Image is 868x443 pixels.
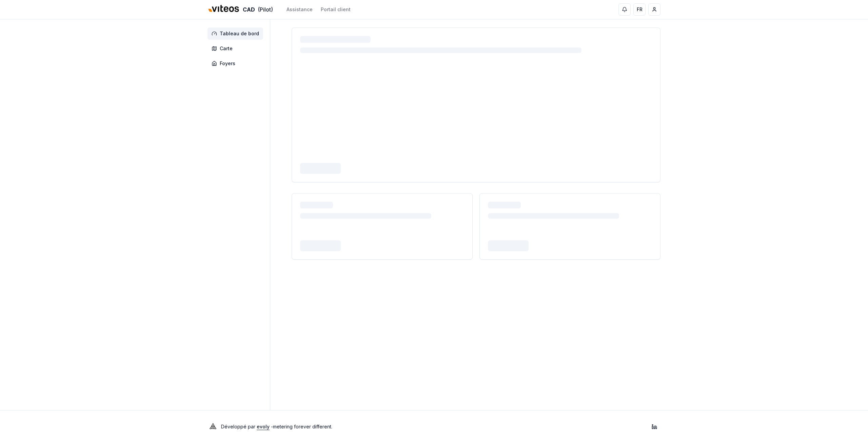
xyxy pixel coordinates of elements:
[208,421,218,432] img: Evoly Logo
[220,30,259,37] span: Tableau de bord
[208,27,266,40] a: Tableau de bord
[637,6,643,13] span: FR
[208,2,273,17] a: CAD(Pilot)
[321,6,351,13] a: Portail client
[243,5,255,14] span: CAD
[633,3,646,16] button: FR
[208,57,266,70] a: Foyers
[208,42,266,55] a: Carte
[208,1,240,17] img: Viteos - CAD Logo
[287,6,313,13] a: Assistance
[221,422,332,431] p: Développé par - metering forever different .
[257,424,270,429] a: evoly
[258,5,273,14] span: (Pilot)
[220,45,233,52] span: Carte
[220,60,235,67] span: Foyers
